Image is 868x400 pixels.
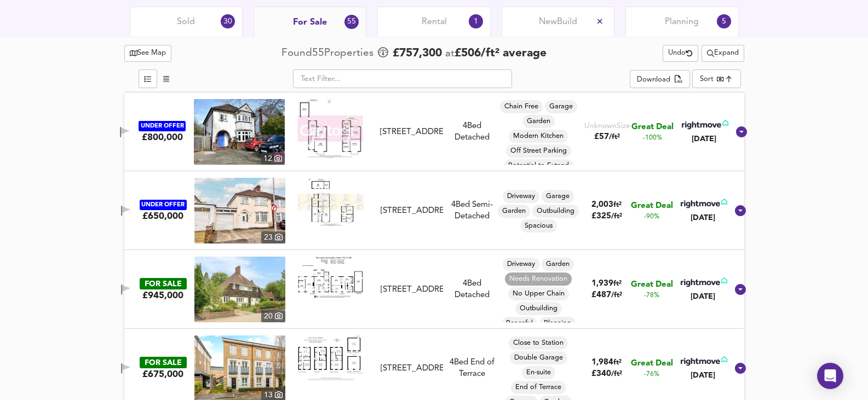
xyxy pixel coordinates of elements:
[509,338,568,348] span: Close to Station
[644,212,659,222] span: -90%
[668,47,693,60] span: Undo
[503,259,539,269] span: Driveway
[504,161,573,171] span: Potential to Extend
[194,178,285,244] a: property thumbnail 23
[522,368,555,378] span: En-suite
[734,204,747,217] svg: Show Details
[130,47,166,60] span: See Map
[455,48,547,59] span: £ 506 / ft² average
[591,291,622,299] span: £ 487
[539,16,577,28] span: New Build
[680,134,728,144] div: [DATE]
[298,335,364,380] img: Floorplan
[644,291,659,300] span: -78%
[194,99,285,165] img: property thumbnail
[503,190,539,203] div: Driveway
[594,133,620,141] span: £ 57
[609,134,620,141] span: / ft²
[707,47,739,60] span: Expand
[498,205,530,218] div: Garden
[520,219,557,233] div: Spacious
[142,368,183,380] div: £675,000
[380,126,443,138] div: [STREET_ADDRESS]
[142,210,183,222] div: £650,000
[522,366,555,379] div: En-suite
[505,273,572,286] div: Needs Renovation
[293,69,512,88] input: Text Filter...
[498,206,530,216] span: Garden
[522,117,555,126] span: Garden
[447,357,497,380] div: 4 Bed End of Terrace
[663,45,698,62] button: Undo
[611,213,622,220] span: / ft²
[506,144,571,158] div: Off Street Parking
[469,14,483,28] div: 1
[545,102,577,112] span: Garage
[631,279,673,291] span: Great Deal
[613,280,622,287] span: ft²
[194,99,285,165] a: property thumbnail 12
[542,259,574,269] span: Garden
[735,125,748,138] svg: Show Details
[584,121,630,131] div: Unknown Size
[734,283,747,296] svg: Show Details
[344,15,359,29] div: 55
[506,146,571,156] span: Off Street Parking
[298,257,364,298] img: Floorplan
[542,258,574,271] div: Garden
[177,16,195,28] span: Sold
[505,274,572,284] span: Needs Renovation
[381,205,443,217] div: [STREET_ADDRESS]
[140,357,187,368] div: FOR SALE
[500,100,543,113] div: Chain Free
[591,358,613,367] span: 1,984
[503,258,539,271] div: Driveway
[613,201,622,208] span: ft²
[643,134,662,143] span: -100%
[447,278,497,302] div: 4 Bed Detached
[502,318,537,328] span: Peaceful
[261,310,285,322] div: 20
[508,289,569,299] span: No Upper Chain
[542,192,574,201] span: Garage
[124,171,744,250] div: UNDER OFFER£650,000 property thumbnail 23 Floorplan[STREET_ADDRESS]4Bed Semi-DetachedDrivewayGara...
[194,257,285,322] a: property thumbnail 20
[644,370,659,379] span: -76%
[700,74,714,84] div: Sort
[631,358,673,369] span: Great Deal
[140,278,187,289] div: FOR SALE
[613,359,622,366] span: ft²
[679,291,727,302] div: [DATE]
[194,178,285,244] img: property thumbnail
[124,92,744,171] div: UNDER OFFER£800,000 property thumbnail 12 Floorplan[STREET_ADDRESS]4Bed DetachedChain FreeGarageG...
[611,292,622,299] span: / ft²
[393,45,442,62] span: £ 757,300
[817,363,843,389] div: Open Intercom Messenger
[532,206,579,216] span: Outbuilding
[139,121,186,131] div: UNDER OFFER
[511,381,566,394] div: End of Terrace
[509,130,568,143] div: Modern Kitchen
[221,14,235,28] div: 30
[545,100,577,113] div: Garage
[630,70,689,89] button: Download
[293,16,327,28] span: For Sale
[124,250,744,329] div: FOR SALE£945,000 property thumbnail 20 Floorplan[STREET_ADDRESS]4Bed DetachedDrivewayGardenNeeds ...
[539,317,576,330] div: Planning
[734,362,747,375] svg: Show Details
[504,159,573,172] div: Potential to Extend
[281,46,376,61] div: Found 55 Propert ies
[140,200,187,210] div: UNDER OFFER
[510,351,567,364] div: Double Garage
[511,382,566,392] span: End of Terrace
[591,370,622,378] span: £ 340
[630,70,689,89] div: split button
[124,45,172,62] button: See Map
[692,69,741,88] div: Sort
[142,289,183,302] div: £945,000
[679,370,727,381] div: [DATE]
[502,317,537,330] div: Peaceful
[591,280,613,288] span: 1,939
[631,200,673,212] span: Great Deal
[702,45,744,62] div: split button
